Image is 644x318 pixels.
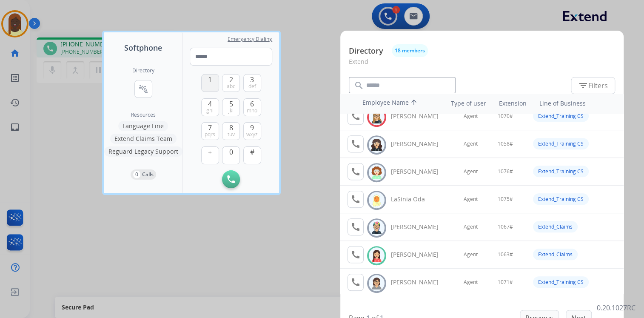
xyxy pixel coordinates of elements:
p: Extend [349,57,615,73]
div: [PERSON_NAME] [391,167,448,176]
button: + [201,146,219,164]
span: ghi [206,107,214,114]
button: 0Calls [131,169,156,180]
button: 7pqrs [201,122,219,140]
button: Reguard Legacy Support [104,146,182,157]
div: [PERSON_NAME] [391,140,448,148]
span: pqrs [205,131,215,138]
button: 18 members [392,44,428,57]
span: 7 [208,123,212,133]
button: 9wxyz [243,122,261,140]
img: avatar [370,249,383,262]
button: 4ghi [201,98,219,116]
span: 1075# [498,196,513,203]
span: def [248,83,256,90]
span: 1063# [498,251,513,258]
div: Extend_Claims [533,249,578,260]
div: Extend_Training CS [533,193,589,205]
div: [PERSON_NAME] [391,112,448,120]
span: 2 [229,74,233,85]
h2: Directory [132,67,154,74]
button: 6mno [243,98,261,116]
span: 1071# [498,279,513,286]
th: Extension [494,95,530,112]
th: Type of user [439,95,490,112]
img: avatar [370,111,383,124]
span: 6 [250,99,254,109]
mat-icon: arrow_upward [409,98,419,109]
button: 8tuv [222,122,240,140]
button: # [243,146,261,164]
button: 2abc [222,74,240,92]
span: Agent [464,196,478,203]
span: 1070# [498,113,513,120]
p: Calls [142,171,154,178]
div: Extend_Training CS [533,166,589,177]
span: tuv [228,131,235,138]
img: avatar [370,221,383,235]
mat-icon: call [350,249,361,260]
div: Extend_Training CS [533,276,589,288]
th: Employee Name [358,94,435,113]
button: Filters [571,77,615,94]
button: 5jkl [222,98,240,116]
span: 1 [208,74,212,85]
span: 3 [250,74,254,85]
mat-icon: call [350,139,361,149]
th: Line of Business [535,95,619,112]
mat-icon: call [350,166,361,177]
mat-icon: call [350,277,361,287]
img: avatar [370,277,383,290]
span: Agent [464,223,478,230]
button: 3def [243,74,261,92]
mat-icon: search [354,80,364,91]
span: wxyz [246,131,258,138]
button: Extend Claims Team [110,134,177,144]
span: jkl [228,107,234,114]
p: 0 [133,171,140,178]
div: Extend_Training CS [533,110,589,122]
mat-icon: call [350,194,361,204]
span: Agent [464,279,478,286]
img: call-button [227,175,235,183]
span: Agent [464,168,478,175]
div: Extend_Claims [533,221,578,232]
span: 0 [229,147,233,157]
div: [PERSON_NAME] [391,278,448,286]
span: 1058# [498,140,513,147]
span: Agent [464,113,478,120]
mat-icon: call [350,222,361,232]
mat-icon: call [350,111,361,121]
span: 4 [208,99,212,109]
img: avatar [370,138,383,152]
span: Filters [578,80,608,91]
button: Language Line [118,121,168,131]
p: 0.20.1027RC [597,303,635,313]
span: Agent [464,251,478,258]
div: [PERSON_NAME] [391,250,448,259]
span: # [250,147,254,157]
span: Softphone [124,42,162,54]
p: Directory [349,45,383,57]
mat-icon: connect_without_contact [138,84,148,94]
div: Extend_Training CS [533,138,589,149]
button: 0 [222,146,240,164]
img: avatar [370,194,383,207]
img: avatar [370,166,383,179]
span: 9 [250,123,254,133]
span: + [208,147,212,157]
span: Agent [464,140,478,147]
div: [PERSON_NAME] [391,223,448,231]
span: abc [227,83,235,90]
div: LaSinia Oda [391,195,448,203]
span: 1076# [498,168,513,175]
span: Emergency Dialing [228,36,272,43]
span: Resources [131,112,156,118]
span: 5 [229,99,233,109]
mat-icon: filter_list [578,80,588,91]
span: 1067# [498,223,513,230]
span: 8 [229,123,233,133]
span: mno [247,107,257,114]
button: 1 [201,74,219,92]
